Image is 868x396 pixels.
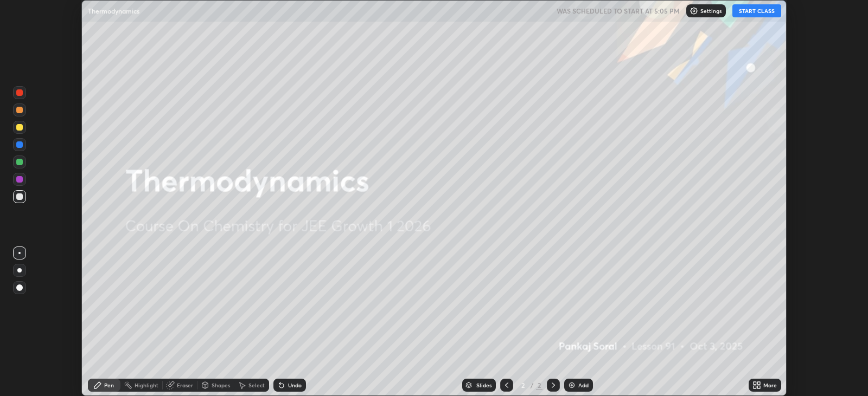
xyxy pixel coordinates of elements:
div: More [763,382,777,388]
div: / [531,382,534,388]
button: START CLASS [732,4,781,17]
img: add-slide-button [567,381,576,389]
div: Eraser [177,382,193,388]
div: Add [578,382,589,388]
div: Undo [288,382,302,388]
div: Select [248,382,265,388]
div: 2 [536,380,542,390]
p: Settings [700,8,722,14]
div: Slides [476,382,492,388]
div: Pen [104,382,114,388]
div: Shapes [212,382,230,388]
img: class-settings-icons [690,7,698,15]
p: Thermodynamics [88,7,139,15]
div: Highlight [135,382,158,388]
div: 2 [518,382,528,388]
h5: WAS SCHEDULED TO START AT 5:05 PM [557,6,680,16]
